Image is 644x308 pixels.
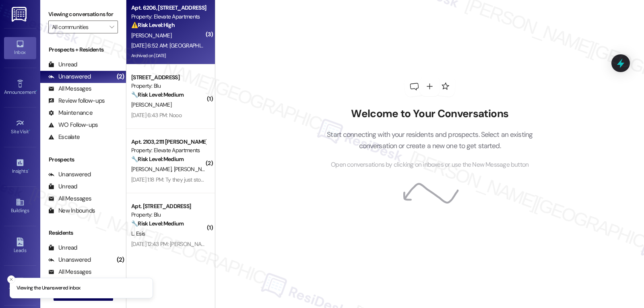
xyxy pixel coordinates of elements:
[7,275,15,283] button: Close toast
[131,73,206,82] div: [STREET_ADDRESS]
[48,133,80,141] div: Escalate
[131,165,174,173] span: [PERSON_NAME]
[48,244,77,252] div: Unread
[174,165,268,173] span: [PERSON_NAME][GEOGRAPHIC_DATA]
[331,160,528,170] span: Open conversations by clicking on inboxes or use the New Message button
[4,275,36,296] a: Templates •
[115,254,126,266] div: (2)
[48,97,105,105] div: Review follow-ups
[40,155,126,164] div: Prospects
[131,21,175,29] strong: ⚠️ Risk Level: High
[131,211,206,219] div: Property: Blu
[48,85,91,93] div: All Messages
[131,202,206,211] div: Apt. [STREET_ADDRESS]
[315,107,545,120] h2: Welcome to Your Conversations
[131,12,206,21] div: Property: Elevate Apartments
[29,128,30,133] span: •
[4,37,36,59] a: Inbox
[48,268,91,276] div: All Messages
[4,116,36,138] a: Site Visit •
[131,82,206,90] div: Property: Blu
[48,256,91,264] div: Unanswered
[48,182,77,191] div: Unread
[130,51,206,61] div: Archived on [DATE]
[40,45,126,54] div: Prospects + Residents
[131,240,300,248] div: [DATE] 12:43 PM: [PERSON_NAME] poner una solicitud de mantenimiento
[36,88,37,94] span: •
[131,32,171,39] span: [PERSON_NAME]
[48,60,77,69] div: Unread
[131,176,340,183] div: [DATE] 1:18 PM: Ty they just stopped by. Fixed the fan and put a garbage disposal on order
[48,8,118,21] label: Viewing conversations for
[131,4,206,12] div: Apt. 6206, [STREET_ADDRESS][PERSON_NAME]
[315,129,545,152] p: Start connecting with your residents and prospects. Select an existing conversation or create a n...
[4,156,36,178] a: Insights •
[52,21,105,33] input: All communities
[131,230,145,237] span: L. Esis
[48,72,91,81] div: Unanswered
[131,91,184,98] strong: 🔧 Risk Level: Medium
[131,155,184,163] strong: 🔧 Risk Level: Medium
[131,220,184,227] strong: 🔧 Risk Level: Medium
[115,70,126,83] div: (2)
[48,121,98,129] div: WO Follow-ups
[48,207,95,215] div: New Inbounds
[48,194,91,203] div: All Messages
[131,138,206,146] div: Apt. 2103, 2111 [PERSON_NAME][GEOGRAPHIC_DATA]
[109,24,114,30] i: 
[131,146,206,155] div: Property: Elevate Apartments
[28,167,29,173] span: •
[12,7,28,22] img: ResiDesk Logo
[4,235,36,257] a: Leads
[17,285,80,292] p: Viewing the Unanswered inbox
[131,101,171,108] span: [PERSON_NAME]
[48,109,93,117] div: Maintenance
[40,229,126,237] div: Residents
[131,112,182,119] div: [DATE] 6:43 PM: Nooo
[131,42,576,49] div: [DATE] 6:52 AM: [GEOGRAPHIC_DATA] has a larger pool and newer complex so I might get a one bedroo...
[48,170,91,179] div: Unanswered
[4,195,36,217] a: Buildings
